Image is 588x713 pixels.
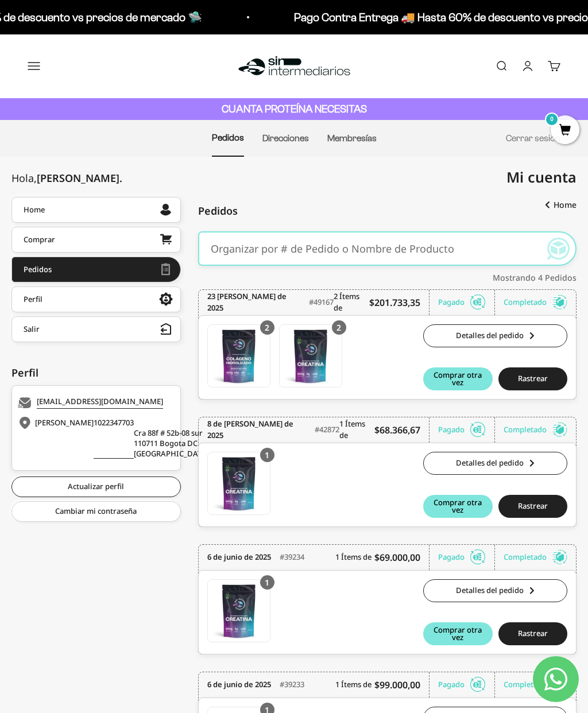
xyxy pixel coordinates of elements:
[207,552,271,563] time: 6 de junio de 2025
[208,580,270,642] img: Translation missing: es.Creatina Monohidrato - 300g
[208,325,270,387] img: Translation missing: es.Colágeno Hidrolizado
[438,545,495,570] div: Pagado
[374,423,420,437] b: $68.366,67
[280,325,342,387] img: Translation missing: es.Creatina Monohidrato
[24,325,40,333] div: Salir
[198,272,577,284] div: Mostrando 4 Pedidos
[18,417,172,459] div: [PERSON_NAME] Cra 88f # 52b-08 sur 110711 Bogota DC [GEOGRAPHIC_DATA]
[11,501,181,522] a: Cambiar mi contraseña
[369,296,420,309] b: $201.733,35
[429,371,486,386] span: Comprar otra vez
[212,133,244,142] a: Pedidos
[11,227,181,253] a: Comprar
[545,113,559,126] mark: 0
[207,579,270,642] a: Creatina Monohidrato - 300g
[518,502,548,510] span: Rastrear
[11,286,181,312] a: Perfil
[423,367,492,390] button: Comprar otra vez
[374,551,420,564] b: $69.000,00
[207,324,270,387] a: Colágeno Hidrolizado
[279,324,342,387] a: Creatina Monohidrato
[262,133,309,143] a: Direcciones
[24,265,52,273] div: Pedidos
[518,630,548,637] span: Rastrear
[315,417,339,443] div: #42872
[198,203,238,219] span: Pedidos
[504,545,567,570] div: Completado
[11,257,181,282] a: Pedidos
[24,295,42,303] div: Perfil
[280,545,304,570] div: #39234
[11,171,122,185] div: Hola,
[423,324,567,347] a: Detalles del pedido
[506,167,577,187] span: Mi cuenta
[498,495,567,518] button: Rastrear
[119,171,122,185] span: .
[335,545,430,570] div: 1 Ítems de
[551,125,579,137] a: 0
[334,290,430,315] div: 2 Ítems de
[207,679,271,691] time: 6 de junio de 2025
[260,448,274,462] div: 1
[11,316,181,342] button: Salir
[504,417,567,443] div: Completado
[423,622,492,645] button: Comprar otra vez
[309,290,334,315] div: #49167
[423,495,492,518] button: Comprar otra vez
[498,367,567,390] button: Rastrear
[504,290,567,315] div: Completado
[11,197,181,223] a: Home
[24,235,55,243] div: Comprar
[11,476,181,497] a: Actualizar perfil
[332,320,346,335] div: 2
[207,291,300,313] time: 23 [PERSON_NAME] de 2025
[208,452,270,514] img: Translation missing: es.Creatina Monohidrato
[24,206,45,214] div: Home
[423,452,567,475] a: Detalles del pedido
[423,579,567,602] a: Detalles del pedido
[504,672,567,697] div: Completado
[207,452,270,515] a: Creatina Monohidrato
[335,672,430,697] div: 1 Ítems de
[11,365,181,381] div: Perfil
[536,195,577,215] a: Home
[438,672,495,697] div: Pagado
[207,418,306,441] time: 8 de [PERSON_NAME] de 2025
[438,290,495,315] div: Pagado
[506,133,560,143] a: Cerrar sesión
[438,417,495,443] div: Pagado
[280,672,304,697] div: #39233
[429,626,486,641] span: Comprar otra vez
[222,103,367,115] strong: CUANTA PROTEÍNA NECESITAS
[211,234,529,263] input: Organizar por # de Pedido o Nombre de Producto
[327,133,377,143] a: Membresías
[37,171,122,185] span: [PERSON_NAME]
[374,678,420,692] b: $99.000,00
[260,575,274,590] div: 1
[429,499,486,514] span: Comprar otra vez
[518,375,548,382] span: Rastrear
[339,417,430,443] div: 1 Ítems de
[498,622,567,645] button: Rastrear
[260,320,274,335] div: 2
